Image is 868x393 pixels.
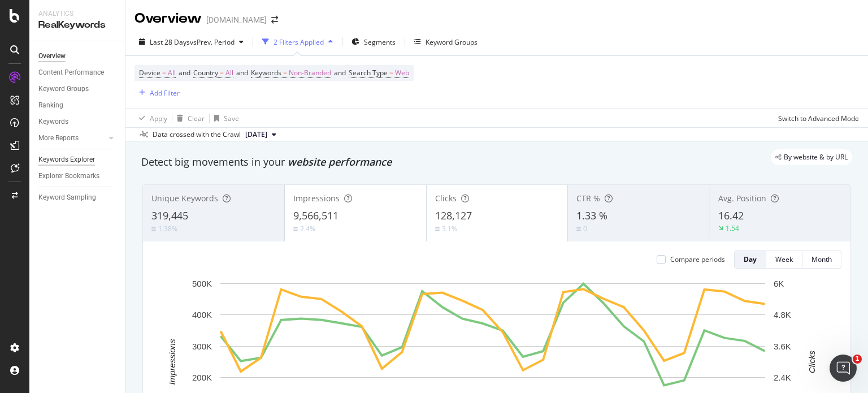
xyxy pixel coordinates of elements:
[193,68,218,77] span: Country
[583,224,587,234] div: 0
[774,109,859,127] button: Switch to Advanced Mode
[134,109,167,127] button: Apply
[576,227,581,231] img: Equal
[168,65,176,81] span: All
[38,192,96,204] div: Keyword Sampling
[274,37,324,47] div: 2 Filters Applied
[283,68,287,77] span: =
[38,83,117,95] a: Keyword Groups
[364,37,396,47] span: Segments
[150,88,180,98] div: Add Filter
[300,224,315,234] div: 2.4%
[807,350,817,373] text: Clicks
[258,33,337,51] button: 2 Filters Applied
[289,65,331,81] span: Non-Branded
[293,193,340,204] span: Impressions
[774,373,791,382] text: 2.4K
[774,342,791,351] text: 3.6K
[38,50,117,62] a: Overview
[293,227,298,231] img: Equal
[784,154,848,161] span: By website & by URL
[241,128,281,141] button: [DATE]
[830,355,857,382] iframe: Intercom live chat
[192,279,212,288] text: 500K
[38,100,117,111] a: Ranking
[151,209,188,222] span: 319,445
[778,114,859,123] div: Switch to Advanced Mode
[435,227,440,231] img: Equal
[150,114,167,123] div: Apply
[220,68,224,77] span: =
[38,116,117,128] a: Keywords
[347,33,400,51] button: Segments
[38,192,117,204] a: Keyword Sampling
[435,209,472,222] span: 128,127
[236,68,248,77] span: and
[853,355,862,364] span: 1
[774,310,791,319] text: 4.8K
[134,33,248,51] button: Last 28 DaysvsPrev. Period
[151,227,156,231] img: Equal
[271,16,278,24] div: arrow-right-arrow-left
[734,251,766,269] button: Day
[225,65,233,81] span: All
[38,132,106,144] a: More Reports
[38,67,104,79] div: Content Performance
[251,68,281,77] span: Keywords
[190,37,235,47] span: vs Prev. Period
[210,109,239,127] button: Save
[224,114,239,123] div: Save
[134,86,180,100] button: Add Filter
[206,14,267,25] div: [DOMAIN_NAME]
[162,68,166,77] span: =
[192,373,212,382] text: 200K
[38,100,63,111] div: Ranking
[426,37,478,47] div: Keyword Groups
[38,132,79,144] div: More Reports
[153,129,241,140] div: Data crossed with the Crawl
[150,37,190,47] span: Last 28 Days
[766,251,802,269] button: Week
[811,254,832,264] div: Month
[334,68,346,77] span: and
[179,68,190,77] span: and
[38,19,116,32] div: RealKeywords
[435,193,457,204] span: Clicks
[389,68,393,77] span: =
[38,50,66,62] div: Overview
[775,254,793,264] div: Week
[167,339,177,385] text: Impressions
[151,193,218,204] span: Unique Keywords
[158,224,177,234] div: 1.38%
[192,310,212,319] text: 400K
[670,254,725,264] div: Compare periods
[192,342,212,351] text: 300K
[293,209,338,222] span: 9,566,511
[771,149,852,165] div: legacy label
[38,83,89,95] div: Keyword Groups
[188,114,205,123] div: Clear
[718,193,766,204] span: Avg. Position
[774,279,784,288] text: 6K
[442,224,457,234] div: 3.1%
[139,68,160,77] span: Device
[744,254,757,264] div: Day
[38,154,117,166] a: Keywords Explorer
[410,33,482,51] button: Keyword Groups
[718,209,744,222] span: 16.42
[172,109,205,127] button: Clear
[802,251,841,269] button: Month
[395,65,409,81] span: Web
[38,9,116,19] div: Analytics
[134,9,202,28] div: Overview
[38,154,95,166] div: Keywords Explorer
[38,170,117,182] a: Explorer Bookmarks
[245,129,267,140] span: 2025 Aug. 31st
[38,67,117,79] a: Content Performance
[38,170,99,182] div: Explorer Bookmarks
[576,209,607,222] span: 1.33 %
[576,193,600,204] span: CTR %
[349,68,388,77] span: Search Type
[726,223,739,233] div: 1.54
[38,116,68,128] div: Keywords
